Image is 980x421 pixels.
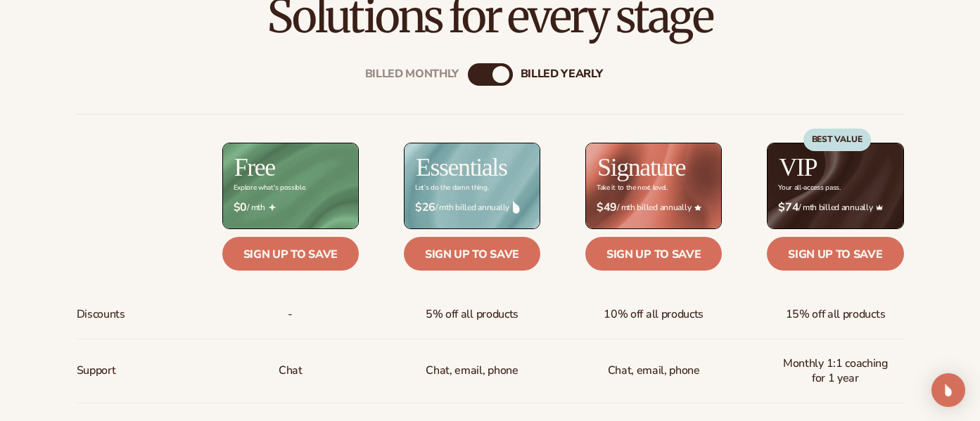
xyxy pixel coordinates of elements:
span: Discounts [77,302,125,328]
p: Chat, email, phone [426,358,518,384]
div: Your all-access pass. [778,184,840,192]
div: billed Yearly [521,67,603,81]
div: Billed Monthly [365,67,459,81]
div: Let’s do the damn thing. [415,184,488,192]
strong: $74 [778,201,798,214]
span: - [288,302,293,328]
span: / mth billed annually [597,201,711,214]
img: drop.png [513,201,520,214]
h2: Signature [597,155,685,180]
a: Sign up to save [767,237,903,271]
span: 10% off all products [604,302,704,328]
img: Free_Icon_bb6e7c7e-73f8-44bd-8ed0-223ea0fc522e.png [269,204,276,211]
span: Monthly 1:1 coaching for 1 year [778,351,892,391]
strong: $49 [597,201,617,214]
div: BEST VALUE [803,129,871,151]
span: / mth billed annually [415,201,529,214]
span: 5% off all products [426,302,518,328]
p: Chat [279,358,303,384]
img: Star_6.png [694,205,701,211]
a: Sign up to save [222,237,359,271]
span: 15% off all products [786,302,886,328]
a: Sign up to save [404,237,540,271]
span: / mth billed annually [778,201,892,214]
img: Essentials_BG_9050f826-5aa9-47d9-a362-757b82c62641.jpg [405,143,540,228]
strong: $0 [234,201,247,214]
span: / mth [234,201,348,214]
div: Open Intercom Messenger [931,373,965,407]
img: free_bg.png [223,143,358,228]
span: Support [77,358,116,384]
img: Signature_BG_eeb718c8-65ac-49e3-a4e5-327c6aa73146.jpg [586,143,721,228]
span: Chat, email, phone [608,358,700,384]
h2: Free [234,155,275,180]
div: Take it to the next level. [597,184,668,192]
div: Explore what's possible. [234,184,306,192]
img: Crown_2d87c031-1b5a-4345-8312-a4356ddcde98.png [876,204,883,211]
h2: VIP [779,155,817,180]
strong: $26 [415,201,435,214]
h2: Essentials [416,155,507,180]
img: VIP_BG_199964bd-3653-43bc-8a67-789d2d7717b9.jpg [768,143,903,228]
a: Sign up to save [585,237,722,271]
